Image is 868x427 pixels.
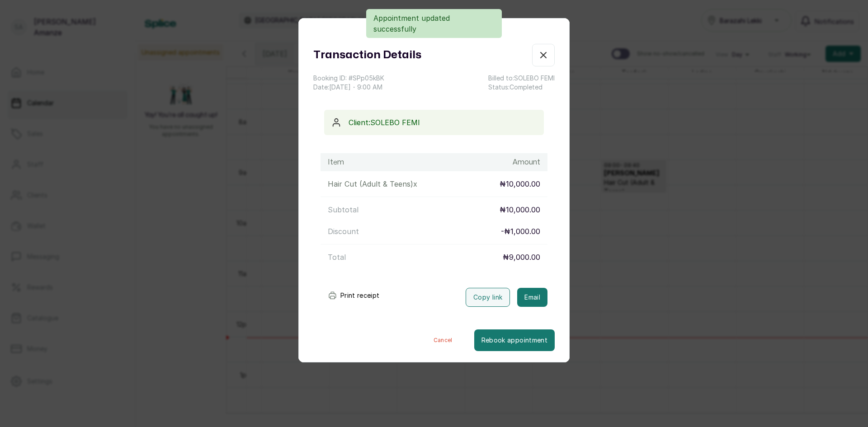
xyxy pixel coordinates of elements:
p: Billed to: SOLEBO FEMI [488,74,555,83]
p: ₦10,000.00 [500,204,540,215]
p: Total [328,252,346,263]
p: Date: [DATE] ・ 9:00 AM [313,83,384,92]
p: Subtotal [328,204,359,215]
button: Copy link [466,288,510,307]
button: Print receipt [321,286,387,305]
button: Cancel [412,329,474,351]
button: Rebook appointment [474,329,555,351]
p: - ₦1,000.00 [501,226,540,237]
p: Appointment updated successfully [373,13,495,34]
p: Booking ID: # SPp05kBK [313,74,384,83]
h1: Amount [513,157,540,168]
p: Client: SOLEBO FEMI [349,117,537,128]
p: ₦9,000.00 [503,252,540,263]
p: Discount [328,226,359,237]
p: ₦10,000.00 [500,178,540,189]
h1: Transaction Details [313,47,421,63]
p: Status: Completed [488,83,555,92]
button: Email [517,288,547,307]
h1: Item [328,157,344,168]
p: Hair Cut (Adult & Teens) x [328,178,417,189]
